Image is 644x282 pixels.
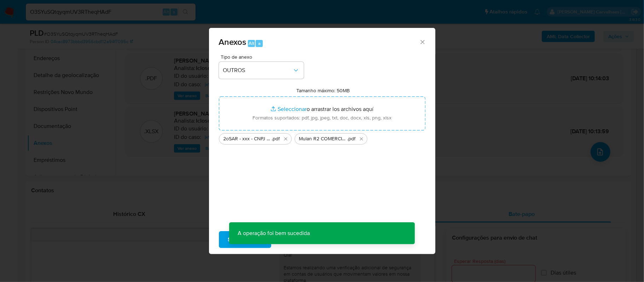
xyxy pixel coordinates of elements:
[282,135,290,143] button: Eliminar 2oSAR - xxx - CNPJ 50754378000159 - R2 COMERCIO E TECNOLOGIA LTDA.pdf
[219,130,425,145] ul: Archivos seleccionados
[419,39,425,45] button: Cerrar
[219,36,246,48] span: Anexos
[229,222,318,244] p: A operação foi bem sucedida
[219,62,304,79] button: OUTROS
[283,232,306,247] span: Cancelar
[299,135,348,142] span: Mulan R2 COMERCIO E TECNOLOGIA LTDA2015124794_2025_10_07_07_10_19 - Resumen [GEOGRAPHIC_DATA]
[272,135,280,142] span: .pdf
[219,231,271,248] button: Subir arquivo
[221,54,306,59] span: Tipo de anexo
[224,135,272,142] span: 2oSAR - xxx - CNPJ 50754378000159 - R2 COMERCIO E TECNOLOGIA LTDA
[296,87,350,94] label: Tamanho máximo: 50MB
[249,40,254,47] span: Alt
[258,40,261,47] span: a
[357,135,366,143] button: Eliminar Mulan R2 COMERCIO E TECNOLOGIA LTDA2015124794_2025_10_07_07_10_19 - Resumen TX.pdf
[348,135,356,142] span: .pdf
[223,67,292,74] span: OUTROS
[228,232,262,247] span: Subir arquivo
